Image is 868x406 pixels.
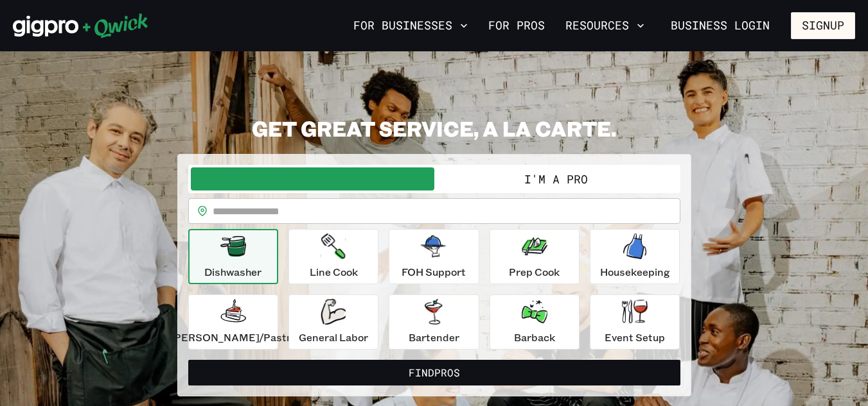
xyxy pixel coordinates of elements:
button: General Labor [288,294,378,350]
button: Prep Cook [490,229,580,284]
button: I'm a Business [191,167,434,190]
h2: GET GREAT SERVICE, A LA CARTE. [177,115,691,141]
p: Line Cook [310,264,358,280]
a: For Pros [483,15,550,37]
button: Housekeeping [590,229,680,284]
p: Bartender [409,330,459,345]
button: Event Setup [590,294,680,350]
p: Dishwasher [204,264,261,280]
button: [PERSON_NAME]/Pastry [188,294,278,350]
button: For Businesses [348,15,473,37]
button: Resources [560,15,650,37]
button: FindPros [188,360,680,385]
button: I'm a Pro [434,167,678,190]
button: Barback [490,294,580,350]
p: Barback [514,330,555,345]
button: Dishwasher [188,229,278,284]
a: Business Login [660,12,781,39]
button: Bartender [389,294,479,350]
p: Prep Cook [509,264,560,280]
p: FOH Support [402,264,466,280]
p: Housekeeping [600,264,670,280]
button: Signup [791,12,855,39]
p: Event Setup [605,330,665,345]
p: [PERSON_NAME]/Pastry [170,330,296,345]
p: General Labor [299,330,368,345]
button: FOH Support [389,229,479,284]
button: Line Cook [288,229,378,284]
